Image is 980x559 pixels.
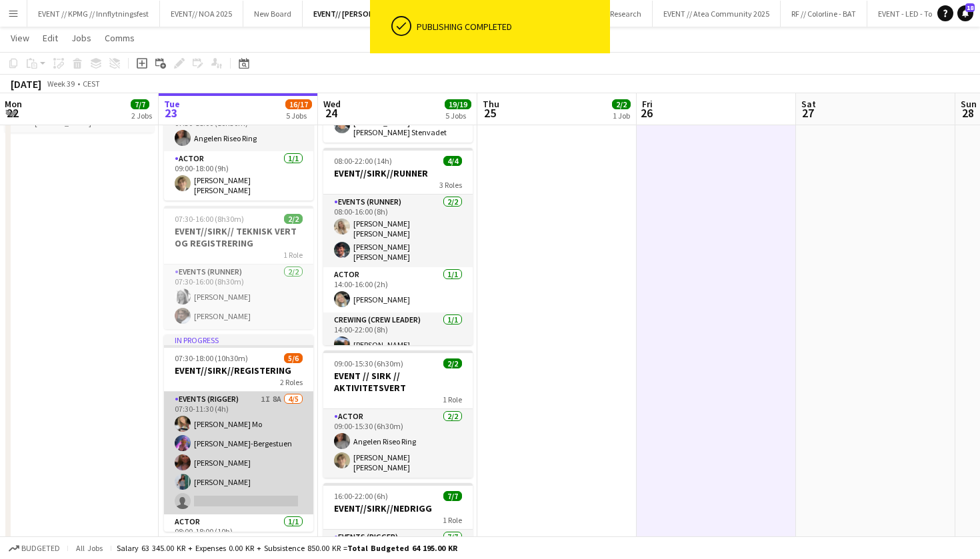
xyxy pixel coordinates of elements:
[11,32,29,44] span: View
[801,98,816,110] span: Sat
[321,105,341,121] span: 24
[959,105,977,121] span: 28
[286,111,311,121] div: 5 Jobs
[613,111,630,121] div: 1 Job
[44,79,77,89] span: Week 39
[160,1,243,27] button: EVENT// NOA 2025
[323,267,473,312] app-card-role: Actor1/114:00-16:00 (2h)[PERSON_NAME]
[164,334,313,345] div: In progress
[323,502,473,514] h3: EVENT//SIRK//NEDRIGG
[443,491,462,501] span: 7/7
[957,5,973,21] a: 18
[781,1,867,27] button: RF // Colorline - BAT
[965,3,975,12] span: 18
[323,350,473,478] app-job-card: 09:00-15:30 (6h30m)2/2EVENT // SIRK // AKTIVITETSVERT1 RoleActor2/209:00-15:30 (6h30m)Angelen Ris...
[164,265,313,329] app-card-role: Events (Runner)2/207:30-16:00 (8h30m)[PERSON_NAME][PERSON_NAME]
[21,544,60,553] span: Budgeted
[445,111,471,121] div: 5 Jobs
[323,98,341,110] span: Wed
[280,377,303,387] span: 2 Roles
[323,167,473,179] h3: EVENT//SIRK//RUNNER
[284,353,303,363] span: 5/6
[323,148,473,345] app-job-card: 08:00-22:00 (14h)4/4EVENT//SIRK//RUNNER3 RolesEvents (Runner)2/208:00-16:00 (8h)[PERSON_NAME] [PE...
[799,105,816,121] span: 27
[83,79,100,89] div: CEST
[443,394,462,404] span: 1 Role
[347,543,457,553] span: Total Budgeted 64 195.00 KR
[481,105,499,121] span: 25
[445,99,471,109] span: 19/19
[5,29,35,47] a: View
[867,1,950,27] button: EVENT - LED - Toro
[612,99,631,109] span: 2/2
[164,364,313,376] h3: EVENT//SIRK//REGISTERING
[417,21,605,33] div: Publishing completed
[334,491,388,501] span: 16:00-22:00 (6h)
[323,195,473,267] app-card-role: Events (Runner)2/208:00-16:00 (8h)[PERSON_NAME] [PERSON_NAME][PERSON_NAME] [PERSON_NAME]
[483,98,499,110] span: Thu
[285,99,312,109] span: 16/17
[99,29,140,47] a: Comms
[5,98,22,110] span: Mon
[323,409,473,478] app-card-role: Actor2/209:00-15:30 (6h30m)Angelen Riseo Ring[PERSON_NAME] [PERSON_NAME]
[284,214,303,224] span: 2/2
[653,1,781,27] button: EVENT // Atea Community 2025
[162,105,180,121] span: 23
[27,1,160,27] button: EVENT // KPMG // Innflytningsfest
[175,214,244,224] span: 07:30-16:00 (8h30m)
[131,99,149,109] span: 7/7
[37,29,63,47] a: Edit
[7,541,62,556] button: Budgeted
[131,111,152,121] div: 2 Jobs
[164,225,313,249] h3: EVENT//SIRK// TEKNISK VERT OG REGISTRERING
[443,358,462,368] span: 2/2
[334,156,392,166] span: 08:00-22:00 (14h)
[961,98,977,110] span: Sun
[443,515,462,525] span: 1 Role
[175,353,248,363] span: 07:30-18:00 (10h30m)
[323,312,473,358] app-card-role: Crewing (Crew Leader)1/114:00-22:00 (8h)[PERSON_NAME]
[105,32,135,44] span: Comms
[117,543,457,553] div: Salary 63 345.00 KR + Expenses 0.00 KR + Subsistence 850.00 KR =
[303,1,488,27] button: EVENT// [PERSON_NAME] [GEOGRAPHIC_DATA]
[642,98,653,110] span: Fri
[323,370,473,394] h3: EVENT // SIRK // AKTIVITETSVERT
[73,543,105,553] span: All jobs
[164,98,180,110] span: Tue
[443,156,462,166] span: 4/4
[164,334,313,532] app-job-card: In progress07:30-18:00 (10h30m)5/6EVENT//SIRK//REGISTERING2 RolesEvents (Rigger)1I8A4/507:30-11:3...
[11,77,41,91] div: [DATE]
[283,250,303,260] span: 1 Role
[439,180,462,190] span: 3 Roles
[599,1,653,27] button: Research
[164,392,313,514] app-card-role: Events (Rigger)1I8A4/507:30-11:30 (4h)[PERSON_NAME] Mo[PERSON_NAME]-Bergestuen[PERSON_NAME][PERSO...
[164,151,313,201] app-card-role: Actor1/109:00-18:00 (9h)[PERSON_NAME] [PERSON_NAME]
[164,206,313,329] app-job-card: 07:30-16:00 (8h30m)2/2EVENT//SIRK// TEKNISK VERT OG REGISTRERING1 RoleEvents (Runner)2/207:30-16:...
[66,29,97,47] a: Jobs
[71,32,91,44] span: Jobs
[43,32,58,44] span: Edit
[243,1,303,27] button: New Board
[164,106,313,151] app-card-role: Actor1/107:30-18:00 (10h30m)Angelen Riseo Ring
[334,358,403,368] span: 09:00-15:30 (6h30m)
[3,105,22,121] span: 22
[640,105,653,121] span: 26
